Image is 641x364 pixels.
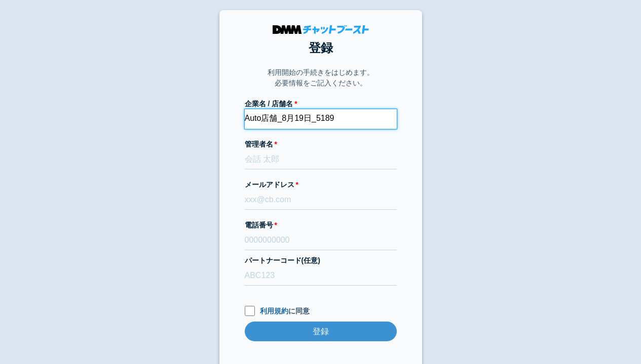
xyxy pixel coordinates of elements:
[245,139,397,150] label: 管理者名
[245,150,397,169] input: 会話 太郎
[268,67,374,88] p: 利用開始の手続きをはじめます。 必要情報をご記入ください。
[245,220,397,231] label: 電話番号
[245,99,397,109] label: 企業名 / 店舗名
[245,255,397,266] label: パートナーコード(任意)
[245,322,397,341] input: 登録
[260,307,288,315] a: 利用規約
[273,25,369,34] img: DMMチャットブースト
[245,266,397,286] input: ABC123
[245,39,397,57] h1: 登録
[245,109,397,129] input: 株式会社チャットブースト
[245,231,397,250] input: 0000000000
[245,306,255,316] input: 利用規約に同意
[245,179,397,190] label: メールアドレス
[245,190,397,210] input: xxx@cb.com
[245,306,397,316] label: に同意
